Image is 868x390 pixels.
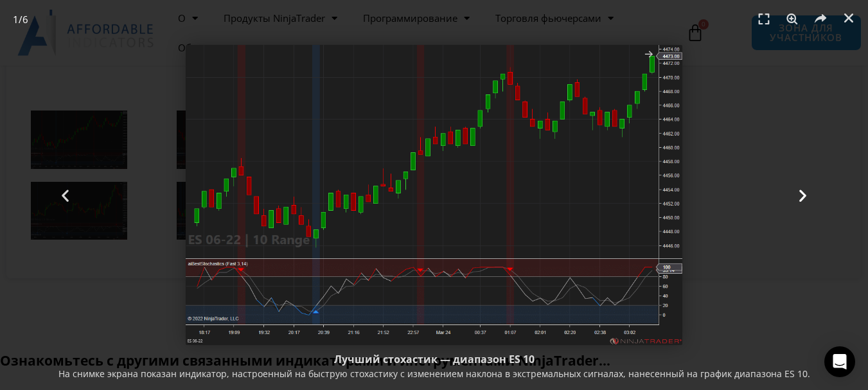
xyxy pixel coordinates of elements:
i: Увеличить [783,10,802,29]
a: Закрыть (Esc) [839,8,858,28]
font: / [19,13,22,26]
font: На снимке экрана показан индикатор, настроенный на быструю стохастику с изменением наклона в экст... [58,368,810,380]
font: Лучший стохастик — диапазон ES 10 [334,352,535,366]
img: Лучший стохастик — диапазон ES 10 — на снимке экрана показан индикатор, настроенный на быстрый ст... [186,45,682,345]
font: 1 [13,13,19,26]
i: Делиться [811,10,830,29]
font: 6 [22,13,28,26]
i: Полноэкранный [754,10,774,29]
div: Открытый Интерком Мессенджер [824,346,855,377]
